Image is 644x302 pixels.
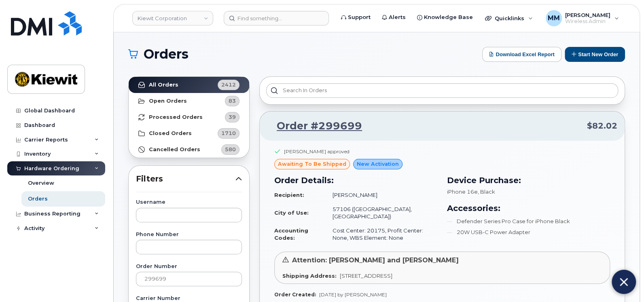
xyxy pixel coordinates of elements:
span: iPhone 16e [447,188,478,195]
iframe: Five9 LiveChat [478,55,640,298]
span: 2412 [221,81,236,89]
td: [PERSON_NAME] [325,188,437,202]
img: Close chat [620,275,628,289]
a: Open Orders83 [129,93,249,109]
a: Closed Orders1710 [129,125,249,141]
a: Order #299699 [267,119,362,133]
strong: Shipping Address: [282,272,337,279]
span: 580 [225,146,236,153]
strong: Open Orders [149,98,187,104]
td: 57106 ([GEOGRAPHIC_DATA], [GEOGRAPHIC_DATA]) [325,202,437,224]
strong: Recipient: [274,192,304,198]
strong: Accounting Codes: [274,227,308,241]
span: New Activation [357,160,399,168]
span: Attention: [PERSON_NAME] and [PERSON_NAME] [292,256,459,264]
a: Processed Orders39 [129,109,249,125]
label: Order Number [136,264,242,269]
h3: Device Purchase: [447,174,610,186]
label: Username [136,200,242,205]
h3: Order Details: [274,174,437,186]
span: Orders [144,48,189,60]
input: Search in orders [266,83,618,98]
li: 20W USB-C Power Adapter [447,228,610,236]
span: 83 [229,97,236,105]
span: [STREET_ADDRESS] [340,272,392,279]
strong: Processed Orders [149,114,203,120]
button: Start New Order [565,47,625,62]
a: Cancelled Orders580 [129,141,249,158]
strong: Cancelled Orders [149,146,200,153]
td: Cost Center: 20175, Profit Center: None, WBS Element: None [325,224,437,245]
div: [PERSON_NAME] approved [284,148,350,155]
strong: Closed Orders [149,130,192,137]
span: Filters [136,173,235,185]
label: Carrier Number [136,296,242,301]
strong: Order Created: [274,291,316,298]
label: Phone Number [136,232,242,237]
span: awaiting to be shipped [278,160,346,168]
span: 39 [229,113,236,121]
strong: All Orders [149,82,178,88]
a: All Orders2412 [129,77,249,93]
span: [DATE] by [PERSON_NAME] [319,291,387,298]
button: Download Excel Report [482,47,561,62]
span: 1710 [221,129,236,137]
h3: Accessories: [447,202,610,214]
strong: City of Use: [274,209,309,216]
span: , Black [478,188,495,195]
li: Defender Series Pro Case for iPhone Black [447,218,610,225]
